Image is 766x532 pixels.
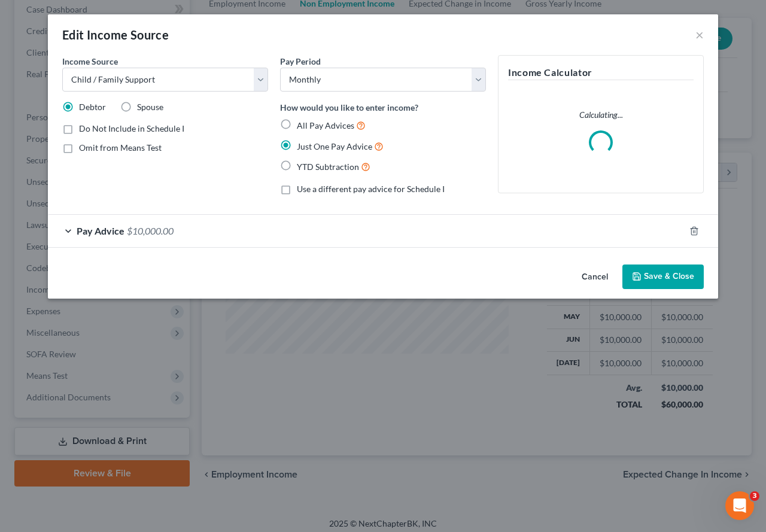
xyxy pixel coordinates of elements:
[137,102,163,112] span: Spouse
[62,26,169,43] div: Edit Income Source
[508,65,694,80] h5: Income Calculator
[79,142,162,153] span: Omit from Means Test
[572,266,618,290] button: Cancel
[77,225,124,236] span: Pay Advice
[297,184,445,194] span: Use a different pay advice for Schedule I
[508,109,694,121] p: Calculating...
[622,265,704,290] button: Save & Close
[79,102,106,112] span: Debtor
[280,101,418,114] label: How would you like to enter income?
[79,123,184,133] span: Do Not Include in Schedule I
[297,162,359,172] span: YTD Subtraction
[297,120,354,130] span: All Pay Advices
[127,225,174,236] span: $10,000.00
[750,491,759,501] span: 3
[280,55,321,68] label: Pay Period
[62,56,118,66] span: Income Source
[297,141,372,151] span: Just One Pay Advice
[695,28,704,42] button: ×
[725,491,754,520] iframe: Intercom live chat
